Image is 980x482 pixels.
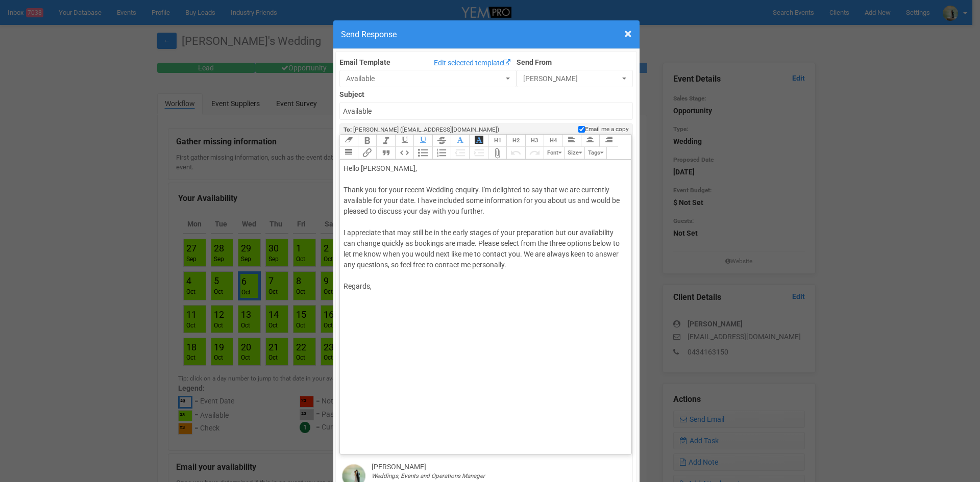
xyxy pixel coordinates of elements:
[469,147,487,159] button: Increase Level
[339,135,358,147] button: Clear Formatting at cursor
[344,126,352,133] strong: To:
[353,126,499,133] span: [PERSON_NAME] ([EMAIL_ADDRESS][DOMAIN_NAME])
[376,147,395,159] button: Quote
[531,137,538,144] span: H3
[512,137,520,144] span: H2
[344,185,625,217] div: Thank you for your recent Wedding enquiry. I'm delighted to say that we are currently available f...
[585,125,629,134] span: Email me a copy
[344,227,625,270] div: I appreciate that may still be in the early stages of your preparation but our availability can c...
[432,147,451,159] button: Numbers
[544,147,564,159] button: Font
[624,26,632,42] span: ×
[544,135,562,147] button: Heading 4
[432,135,451,147] button: Strikethrough
[339,87,633,99] label: Subject
[581,135,599,147] button: Align Center
[550,137,557,144] span: H4
[517,55,633,67] label: Send From
[488,135,506,147] button: Heading 1
[413,135,432,147] button: Underline Colour
[525,147,544,159] button: Redo
[413,147,432,159] button: Bullets
[488,147,506,159] button: Attach Files
[339,147,358,159] button: Align Justified
[451,135,469,147] button: Font Colour
[341,28,632,41] h4: Send Response
[564,147,584,159] button: Size
[451,147,469,159] button: Decrease Level
[395,135,413,147] button: Underline
[339,57,390,67] label: Email Template
[346,73,503,84] span: Available
[584,147,606,159] button: Tags
[344,163,625,174] div: Hello [PERSON_NAME],
[372,472,485,479] i: Weddings, Events and Operations Manager
[358,135,376,147] button: Bold
[344,281,625,292] div: Regards,
[562,135,580,147] button: Align Left
[395,147,413,159] button: Code
[523,73,620,84] span: [PERSON_NAME]
[525,135,544,147] button: Heading 3
[372,462,426,472] div: [PERSON_NAME]
[506,135,525,147] button: Heading 2
[599,135,618,147] button: Align Right
[358,147,376,159] button: Link
[376,135,395,147] button: Italic
[506,147,525,159] button: Undo
[494,137,501,144] span: H1
[431,57,513,70] a: Edit selected template
[469,135,487,147] button: Font Background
